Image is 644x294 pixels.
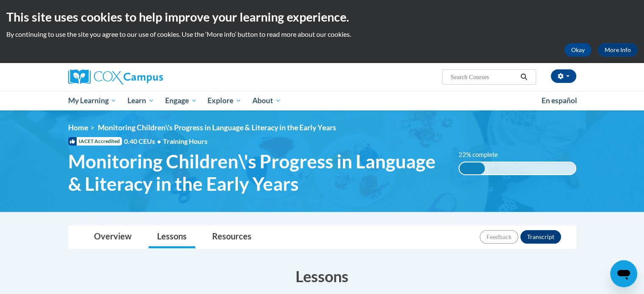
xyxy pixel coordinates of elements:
a: More Info [598,43,638,57]
a: Learn [122,91,160,110]
button: Transcript [520,230,561,244]
span: Training Hours [163,137,207,145]
span: 0.40 CEUs [124,137,163,146]
span: IACET Accredited [68,137,122,146]
h3: Lessons [68,266,576,287]
button: Account Settings [551,69,576,83]
input: Search Courses [450,72,517,82]
a: About [247,91,287,110]
label: 22% complete [459,150,507,159]
span: • [157,137,161,145]
span: About [252,96,281,106]
a: Cox Campus [68,69,229,85]
button: Okay [564,43,591,57]
a: Explore [202,91,247,110]
span: Engage [165,96,197,106]
iframe: Button to launch messaging window [610,260,637,287]
img: Cox Campus [68,69,163,85]
div: Main menu [55,91,589,110]
a: Engage [160,91,202,110]
span: En español [542,96,577,105]
a: Home [68,123,88,132]
span: Monitoring Children\'s Progress in Language & Literacy in the Early Years [98,123,336,132]
a: Lessons [149,226,195,248]
a: My Learning [63,91,122,110]
span: My Learning [68,96,116,106]
span: Learn [127,96,154,106]
span: Monitoring Children\'s Progress in Language & Literacy in the Early Years [68,150,446,195]
a: En español [536,92,583,110]
a: Resources [204,226,260,248]
p: By continuing to use the site you agree to our use of cookies. Use the ‘More info’ button to read... [6,30,638,39]
a: Overview [86,226,140,248]
button: Search [517,72,530,82]
button: Feedback [480,230,518,244]
span: Explore [207,96,241,106]
h2: This site uses cookies to help improve your learning experience. [6,8,638,25]
div: 22% complete [459,162,485,174]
